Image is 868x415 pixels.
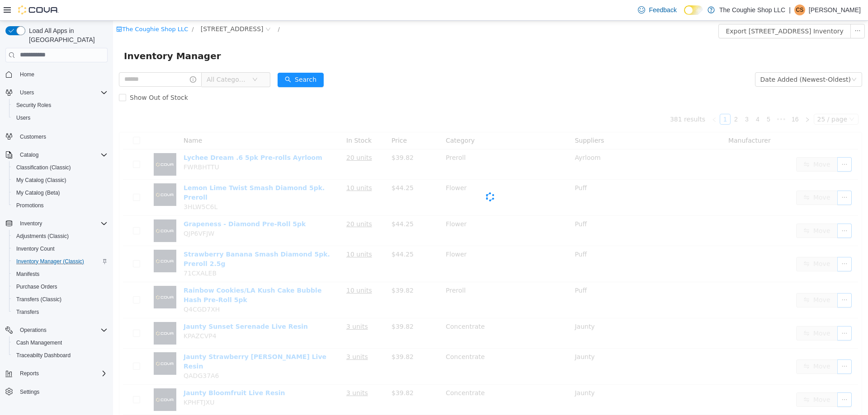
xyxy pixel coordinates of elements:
[738,56,744,62] i: icon: down
[16,233,69,240] span: Adjustments (Classic)
[737,3,752,18] button: icon: ellipsis
[13,231,72,242] a: Adjustments (Classic)
[9,187,111,199] button: My Catalog (Beta)
[88,3,151,13] span: 12044 E. Main Street
[16,149,108,160] span: Catalog
[16,69,38,80] a: Home
[13,100,55,111] a: Security Roles
[13,112,34,123] a: Users
[2,149,111,161] button: Catalog
[16,87,38,98] button: Users
[2,130,111,143] button: Customers
[16,218,108,229] span: Inventory
[16,339,62,346] span: Cash Management
[9,230,111,242] button: Adjustments (Classic)
[3,5,9,11] i: icon: shop
[13,200,47,211] a: Promotions
[13,350,74,361] a: Traceabilty Dashboard
[13,256,88,267] a: Inventory Manager (Classic)
[16,114,30,121] span: Users
[13,162,75,173] a: Classification (Classic)
[794,5,805,15] div: Cassandra Santoro
[16,202,44,209] span: Promotions
[9,268,111,280] button: Manifests
[13,175,108,186] span: My Catalog (Classic)
[16,164,71,171] span: Classification (Classic)
[16,258,84,265] span: Inventory Manager (Classic)
[16,368,108,379] span: Reports
[16,87,108,98] span: Users
[3,5,75,12] a: icon: shopThe Coughie Shop LLC
[13,100,108,111] span: Security Roles
[684,15,684,15] span: Dark Mode
[16,245,55,252] span: Inventory Count
[9,349,111,362] button: Traceabilty Dashboard
[13,307,42,317] a: Transfers
[16,177,66,184] span: My Catalog (Classic)
[13,294,108,305] span: Transfers (Classic)
[16,296,61,303] span: Transfers (Classic)
[16,131,108,142] span: Customers
[796,5,804,15] span: CS
[20,151,38,159] span: Catalog
[16,69,108,80] span: Home
[94,54,135,63] span: All Categories
[13,243,58,254] a: Inventory Count
[16,131,50,142] a: Customers
[16,325,50,336] button: Operations
[16,189,60,196] span: My Catalog (Beta)
[9,161,111,174] button: Classification (Classic)
[13,200,108,211] span: Promotions
[649,5,676,14] span: Feedback
[9,242,111,255] button: Inventory Count
[16,149,42,160] button: Catalog
[16,270,39,278] span: Manifests
[13,256,108,267] span: Inventory Manager (Classic)
[9,99,111,112] button: Security Roles
[647,52,738,65] div: Date Added (Newest-Oldest)
[20,133,46,140] span: Customers
[20,220,42,227] span: Inventory
[13,337,66,348] a: Cash Management
[9,336,111,349] button: Cash Management
[2,367,111,380] button: Reports
[13,73,79,80] span: Show Out of Stock
[9,306,111,318] button: Transfers
[20,71,34,78] span: Home
[9,174,111,187] button: My Catalog (Classic)
[634,1,680,19] a: Feedback
[16,352,71,359] span: Traceabilty Dashboard
[684,5,703,15] input: Dark Mode
[13,243,108,254] span: Inventory Count
[13,162,108,173] span: Classification (Classic)
[16,218,46,229] button: Inventory
[16,387,43,397] a: Settings
[16,386,108,397] span: Settings
[13,337,108,348] span: Cash Management
[809,5,861,15] p: [PERSON_NAME]
[16,283,57,290] span: Purchase Orders
[11,28,113,42] span: Inventory Manager
[2,86,111,99] button: Users
[13,112,108,123] span: Users
[2,68,111,81] button: Home
[13,281,108,292] span: Purchase Orders
[2,324,111,336] button: Operations
[2,385,111,398] button: Settings
[20,370,39,377] span: Reports
[9,280,111,293] button: Purchase Orders
[13,187,108,198] span: My Catalog (Beta)
[13,269,43,280] a: Manifests
[13,281,61,292] a: Purchase Orders
[18,5,59,14] img: Cova
[605,3,737,18] button: Export [STREET_ADDRESS] Inventory
[789,5,791,15] p: |
[9,255,111,268] button: Inventory Manager (Classic)
[13,269,108,280] span: Manifests
[79,5,80,12] span: /
[9,293,111,306] button: Transfers (Classic)
[13,175,70,186] a: My Catalog (Classic)
[77,56,83,62] i: icon: info-circle
[25,26,108,44] span: Load All Apps in [GEOGRAPHIC_DATA]
[13,350,108,361] span: Traceabilty Dashboard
